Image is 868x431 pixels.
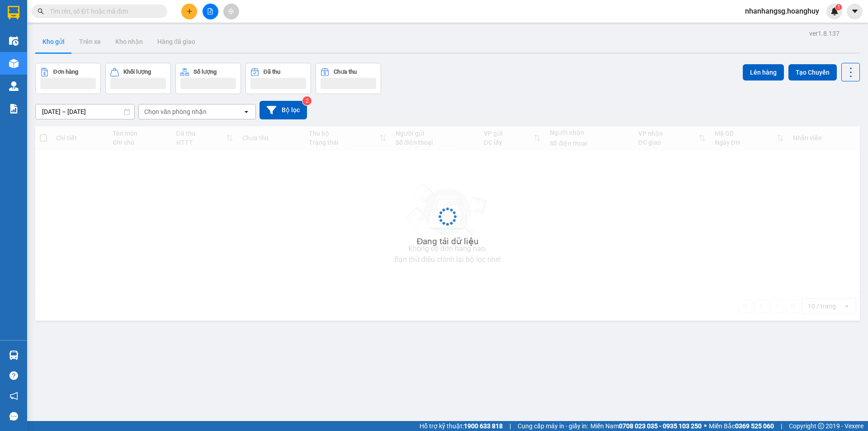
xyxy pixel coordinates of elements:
[334,69,357,75] div: Chưa thu
[144,107,207,116] div: Chọn văn phòng nhận
[228,8,234,14] span: aim
[417,235,479,248] div: Đang tải dữ liệu
[709,421,774,431] span: Miền Bắc
[9,371,18,380] span: question-circle
[50,6,156,16] input: Tìm tên, số ĐT hoặc mã đơn
[316,63,381,94] button: Chưa thu
[245,63,311,94] button: Đã thu
[186,8,193,14] span: plus
[9,392,18,400] span: notification
[9,350,19,360] img: warehouse-icon
[105,63,171,94] button: Khối lượng
[420,421,503,431] span: Hỗ trợ kỹ thuật:
[123,69,151,75] div: Khối lượng
[464,422,503,430] strong: 1900 633 818
[175,63,241,94] button: Số lượng
[243,108,250,115] svg: open
[590,421,702,431] span: Miền Nam
[735,422,774,430] strong: 0369 525 060
[302,96,311,105] sup: 2
[223,4,239,19] button: aim
[264,69,280,75] div: Đã thu
[518,421,588,431] span: Cung cấp máy in - giấy in:
[619,422,702,430] strong: 0708 023 035 - 0935 103 250
[9,59,19,68] img: warehouse-icon
[835,4,842,10] sup: 1
[509,421,511,431] span: |
[781,421,782,431] span: |
[193,69,217,75] div: Số lượng
[788,64,837,81] button: Tạo Chuyến
[53,69,78,75] div: Đơn hàng
[809,28,840,38] div: ver 1.8.137
[743,64,784,81] button: Lên hàng
[207,8,213,14] span: file-add
[150,31,203,52] button: Hàng đã giao
[847,4,863,19] button: caret-down
[830,7,839,15] img: icon-new-feature
[738,5,826,17] span: nhanhangsg.hoanghuy
[36,104,134,119] input: Select a date range.
[9,36,19,46] img: warehouse-icon
[9,81,19,91] img: warehouse-icon
[35,63,101,94] button: Đơn hàng
[38,8,44,14] span: search
[8,6,19,19] img: logo-vxr
[108,31,150,52] button: Kho nhận
[818,423,824,429] span: copyright
[181,4,197,19] button: plus
[704,424,707,428] span: ⚪️
[9,412,18,421] span: message
[203,4,218,19] button: file-add
[259,101,307,119] button: Bộ lọc
[35,31,72,52] button: Kho gửi
[851,7,859,15] span: caret-down
[72,31,108,52] button: Trên xe
[9,104,19,114] img: solution-icon
[837,4,840,10] span: 1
